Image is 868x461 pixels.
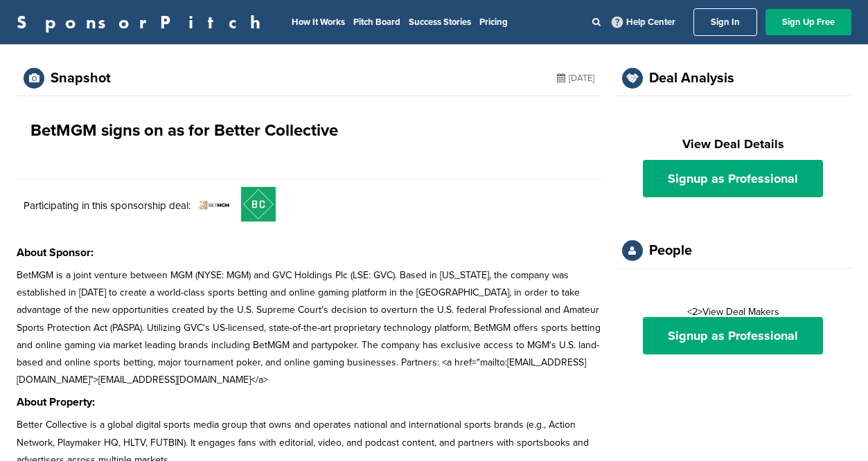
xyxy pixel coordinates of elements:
a: Signup as Professional [643,317,823,354]
a: Sign In [693,8,757,36]
div: [DATE] [557,68,594,89]
a: Signup as Professional [643,160,823,197]
div: Snapshot [51,71,111,85]
a: Pitch Board [353,17,400,28]
h3: About Property: [17,394,601,410]
a: How It Works [292,17,345,28]
a: Help Center [609,14,678,30]
p: Participating in this sponsorship deal: [24,197,191,214]
h2: View Deal Details [629,135,838,154]
div: <2>View Deal Makers [629,307,838,354]
img: Screen shot 2020 11 05 at 10.46.00 am [197,195,231,213]
a: SponsorPitch [17,13,269,31]
h3: About Sponsor: [17,244,601,261]
div: People [649,244,692,257]
img: Inc kuuz 400x400 [241,187,276,222]
a: Success Stories [409,17,471,28]
p: BetMGM is a joint venture between MGM (NYSE: MGM) and GVC Holdings Plc (LSE: GVC). Based in [US_S... [17,266,601,388]
a: Pricing [479,17,508,28]
h1: BetMGM signs on as for Better Collective [30,118,338,143]
div: Deal Analysis [649,71,734,85]
a: Sign Up Free [765,9,851,35]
